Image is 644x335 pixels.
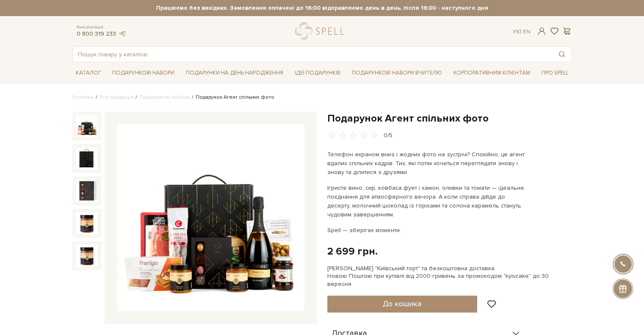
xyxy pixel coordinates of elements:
[77,30,116,37] a: 0 800 319 233
[520,28,521,35] span: |
[76,244,98,266] img: Подарунок Агент спільних фото
[327,245,378,258] div: 2 699 грн.
[327,226,526,235] p: Spell — зберігає моменти.
[76,180,98,202] img: Подарунок Агент спільних фото
[72,94,94,100] a: Головна
[327,183,526,219] p: Ігристе вино, сир, ковбаса фует і хамон, оливки та томати — ідеальне поєднання для атмосферного в...
[76,212,98,234] img: Подарунок Агент спільних фото
[327,112,572,125] h1: Подарунок Агент спільних фото
[72,4,572,12] strong: Працюємо без вихідних. Замовлення оплачені до 16:00 відправляємо день в день, після 16:00 - насту...
[383,299,421,308] span: До кошика
[182,66,287,80] a: Подарунки на День народження
[348,66,445,80] a: Подарункові набори Вчителю
[117,125,304,312] img: Подарунок Агент спільних фото
[295,22,348,40] a: logo
[118,30,127,37] a: telegram
[109,66,178,80] a: Подарункові набори
[552,47,572,62] button: Пошук товару у каталозі
[538,66,572,80] a: Про Spell
[523,28,531,35] a: En
[76,115,98,137] img: Подарунок Агент спільних фото
[72,66,105,80] a: Каталог
[327,150,526,177] p: Телефон екраном вниз і жодних фото на зустрічі? Спокійно, це агент вдалих спільних кадрів. Тих, я...
[513,28,531,36] div: Ук
[76,147,98,169] img: Подарунок Агент спільних фото
[450,66,533,80] a: Корпоративним клієнтам
[73,47,552,62] input: Пошук товару у каталозі
[139,94,190,100] a: Подарункові набори
[291,66,344,80] a: Ідеї подарунків
[77,25,127,30] span: Консультація:
[384,132,392,140] div: 0/5
[327,296,478,313] button: До кошика
[100,94,133,100] a: Вся продукція
[190,94,274,101] li: Подарунок Агент спільних фото
[327,265,572,288] div: [PERSON_NAME] "Київський торт" та безкоштовна доставка Новою Поштою при купівлі від 2000 гривень ...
